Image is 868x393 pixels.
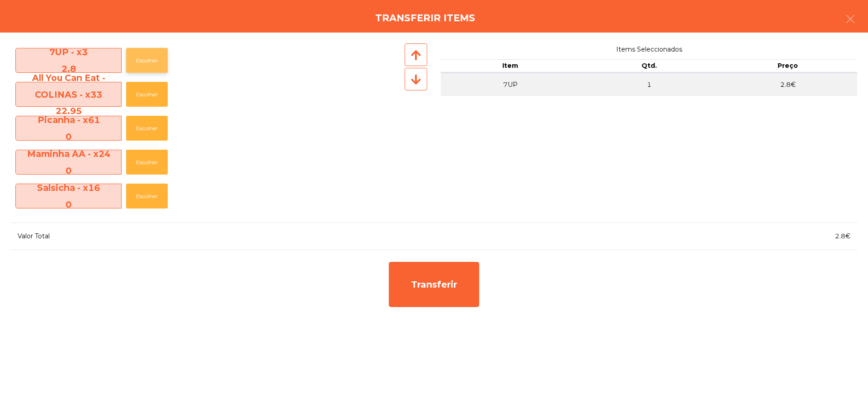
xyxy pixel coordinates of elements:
div: 0 [16,128,121,145]
button: Escolher [126,82,168,107]
td: 1 [580,73,718,96]
span: 7UP - x3 [16,44,121,77]
th: Qtd. [580,59,718,73]
div: Transferir [389,262,479,307]
span: Maminha AA - x24 [16,146,121,179]
span: Items Seleccionados [441,43,857,56]
span: 2.8€ [835,232,850,240]
th: Item [441,59,580,73]
span: Salsicha - x16 [16,180,121,213]
h4: Transferir items [375,11,475,25]
button: Escolher [126,116,168,141]
span: Batatas Fritas - x25 [16,213,121,246]
button: Escolher [126,48,168,73]
button: Escolher [126,150,168,175]
span: Valor Total [18,232,50,240]
span: All You Can Eat - COLINAS - x33 [16,70,121,119]
div: 0 [16,162,121,179]
th: Preço [718,59,857,73]
button: Escolher [126,184,168,208]
td: 2.8€ [718,73,857,96]
td: 7UP [441,73,580,96]
div: 22.95 [16,103,121,119]
span: Picanha - x61 [16,112,121,145]
div: 0 [16,196,121,213]
div: 2.8 [16,61,121,77]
